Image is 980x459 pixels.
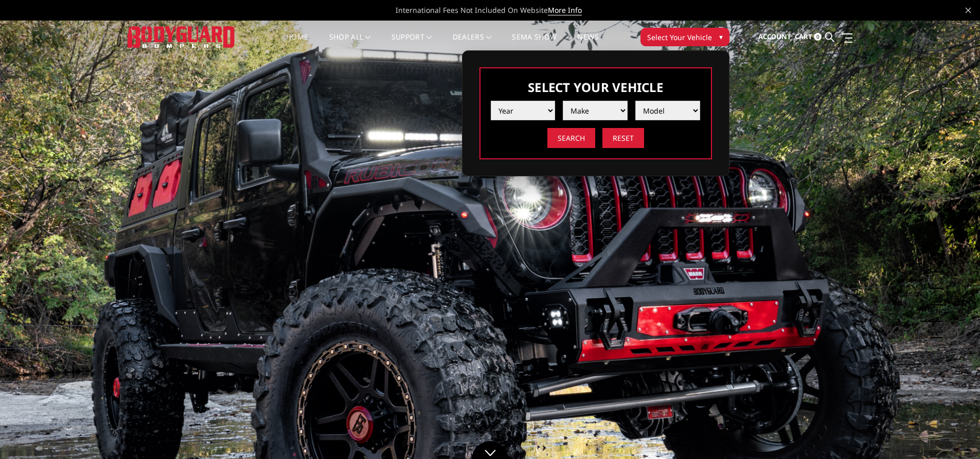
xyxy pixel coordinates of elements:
[286,33,308,53] a: Home
[719,31,723,42] span: ▾
[933,256,943,272] button: 1 of 5
[512,33,557,53] a: SEMA Show
[933,305,943,322] button: 4 of 5
[758,23,791,51] a: Account
[563,101,628,120] select: Please select the value from list.
[929,410,980,459] iframe: Chat Widget
[640,28,729,46] button: Select Your Vehicle
[547,128,595,148] input: Search
[491,101,556,120] select: Please select the value from list.
[453,33,492,53] a: Dealers
[758,32,791,41] span: Account
[329,33,371,53] a: shop all
[795,32,812,41] span: Cart
[814,33,822,41] span: 0
[933,272,943,289] button: 2 of 5
[577,33,598,53] a: News
[933,289,943,305] button: 3 of 5
[128,26,236,47] img: BODYGUARD BUMPERS
[472,441,508,459] a: Click to Down
[647,32,712,43] span: Select Your Vehicle
[933,322,943,338] button: 5 of 5
[491,79,701,96] h3: Select Your Vehicle
[795,23,822,51] a: Cart 0
[602,128,644,148] input: Reset
[391,33,432,53] a: Support
[548,5,582,15] a: More Info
